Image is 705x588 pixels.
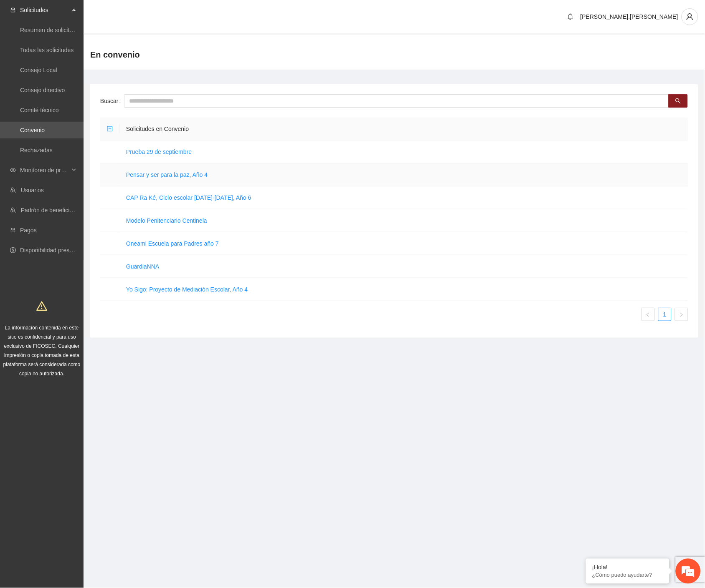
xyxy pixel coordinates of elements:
[20,107,59,113] a: Comité técnico
[20,127,45,133] a: Convenio
[107,126,113,132] span: minus-square
[48,111,115,196] span: Estamos en línea.
[137,4,157,24] div: Minimizar ventana de chat en vivo
[675,308,688,321] button: right
[126,240,219,247] a: Oneami Escuela para Padres año 7
[21,187,44,193] a: Usuarios
[642,308,655,321] button: left
[682,8,698,25] button: user
[126,171,208,178] a: Pensar y ser para la paz, Año 4
[20,67,57,73] a: Consejo Local
[20,87,65,93] a: Consejo directivo
[10,7,16,13] span: inbox
[675,308,688,321] li: Next Page
[36,301,47,312] span: warning
[564,13,577,20] span: bell
[581,13,678,20] span: [PERSON_NAME].[PERSON_NAME]
[43,43,140,53] div: Chatee con nosotros ahora
[126,263,159,270] a: GuardiaNNA
[564,10,577,23] button: bell
[20,162,69,178] span: Monitoreo de proyectos
[20,27,114,33] a: Resumen de solicitudes por aprobar
[642,308,655,321] li: Previous Page
[100,94,124,108] label: Buscar
[119,118,688,141] th: Solicitudes en Convenio
[646,312,651,317] span: left
[126,148,192,155] a: Prueba 29 de septiembre
[126,194,251,201] a: CAP Ra Ké, Ciclo escolar [DATE]-[DATE], Año 6
[20,247,91,254] a: Disponibilidad presupuestal
[669,94,688,108] button: search
[20,227,37,234] a: Pagos
[675,98,681,105] span: search
[20,2,69,18] span: Solicitudes
[20,147,53,153] a: Rechazadas
[126,217,207,224] a: Modelo Penitenciario Centinela
[659,308,671,321] a: 1
[21,207,82,214] a: Padrón de beneficiarios
[126,286,248,293] a: Yo Sigo: Proyecto de Mediación Escolar, Año 4
[10,167,16,173] span: eye
[679,312,684,317] span: right
[682,13,698,20] span: user
[4,228,159,257] textarea: Escriba su mensaje y pulse “Intro”
[90,48,140,61] span: En convenio
[592,572,663,578] p: ¿Cómo puedo ayudarte?
[592,564,663,571] div: ¡Hola!
[658,308,672,321] li: 1
[3,325,81,377] span: La información contenida en este sitio es confidencial y para uso exclusivo de FICOSEC. Cualquier...
[20,47,74,53] a: Todas las solicitudes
